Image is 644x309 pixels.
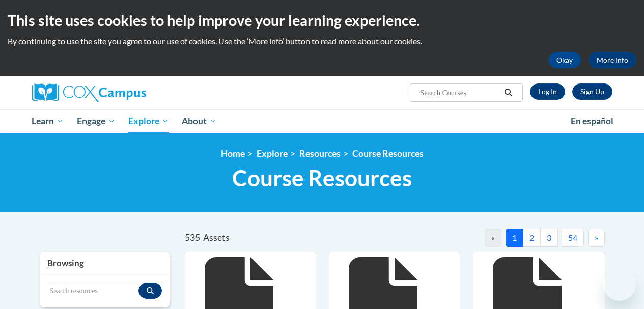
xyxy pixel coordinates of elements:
span: Engage [77,115,115,127]
button: Next [588,229,605,247]
span: 535 [185,232,200,243]
img: Cox Campus [32,83,146,102]
input: Search resources [47,283,138,300]
a: Engage [70,109,122,133]
input: Search Courses [419,87,500,99]
button: 3 [540,229,558,247]
span: Course Resources [232,164,412,191]
span: Assets [203,232,230,243]
a: Home [221,148,245,159]
h2: This site uses cookies to help improve your learning experience. [8,10,636,31]
a: Course Resources [352,148,424,159]
a: Explore [257,148,288,159]
a: About [175,109,223,133]
span: » [595,233,598,242]
button: 2 [523,229,541,247]
button: Search [500,87,516,99]
span: About [182,115,216,127]
span: Learn [32,115,64,127]
p: By continuing to use the site you agree to our use of cookies. Use the ‘More info’ button to read... [8,36,636,47]
button: Search resources [138,283,162,299]
div: Main menu [24,109,620,133]
a: Learn [25,109,71,133]
a: Explore [122,109,176,133]
a: Cox Campus [32,83,215,102]
a: Resources [299,148,341,159]
iframe: Button to launch messaging window [603,268,636,301]
a: More Info [589,52,636,68]
button: Okay [548,52,581,68]
button: 1 [506,229,523,247]
button: 54 [562,229,584,247]
span: En español [571,116,613,126]
nav: Pagination Navigation [395,229,605,247]
a: Log In [530,83,565,100]
a: Register [572,83,612,100]
a: En español [564,110,620,132]
h3: Browsing [47,257,162,269]
span: Explore [128,115,169,127]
